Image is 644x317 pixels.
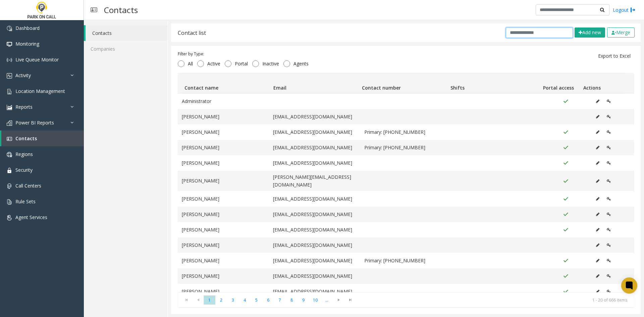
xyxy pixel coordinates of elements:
input: Agents [283,60,290,67]
td: [PERSON_NAME] [178,140,269,155]
button: Edit [592,96,603,106]
button: Export to Excel [594,51,635,61]
button: Edit [592,286,603,297]
td: [EMAIL_ADDRESS][DOMAIN_NAME] [269,268,360,284]
td: [PERSON_NAME] [178,222,269,237]
input: Portal [225,60,231,67]
span: Page 5 [251,296,262,305]
button: Edit [592,127,603,137]
span: Go to the last page [344,295,356,305]
td: [PERSON_NAME] [178,253,269,268]
span: Go to the last page [346,297,355,303]
span: Primary: +1 208-353-0544 [364,144,447,151]
button: Edit [592,112,603,122]
button: Edit Portal Access [603,256,614,266]
button: Edit Portal Access [603,176,614,186]
td: [PERSON_NAME] [178,268,269,284]
span: Contacts [15,135,37,142]
th: Contact name [182,73,270,93]
span: Agents [290,60,312,67]
td: [EMAIL_ADDRESS][DOMAIN_NAME] [269,191,360,207]
img: Portal Access Active [563,129,569,135]
input: Active [197,60,204,67]
kendo-pager-info: 1 - 20 of 666 items [360,297,627,303]
td: [EMAIL_ADDRESS][DOMAIN_NAME] [269,207,360,222]
span: Page 1 [204,296,215,305]
img: 'icon' [7,199,12,205]
span: Security [15,167,33,173]
td: [PERSON_NAME][EMAIL_ADDRESS][DOMAIN_NAME] [269,171,360,191]
span: Live Queue Monitor [15,56,59,63]
th: Contact number [359,73,447,93]
td: [PERSON_NAME] [178,124,269,140]
span: Go to the next page [333,295,344,305]
span: Monitoring [15,41,39,47]
img: Portal Access Active [563,160,569,166]
span: Active [204,60,224,67]
td: [EMAIL_ADDRESS][DOMAIN_NAME] [269,222,360,237]
img: 'icon' [7,183,12,189]
button: Edit Portal Access [603,209,614,219]
span: Page 7 [274,296,286,305]
img: pageIcon [91,2,97,18]
span: Inactive [259,60,282,67]
button: Edit Portal Access [603,127,614,137]
button: Edit [592,176,603,186]
span: Page 10 [309,296,321,305]
img: Portal Access Active [563,258,569,263]
span: Page 8 [286,296,298,305]
button: Edit [592,225,603,235]
th: Portal access [536,73,581,93]
span: Page 2 [215,296,227,305]
img: 'icon' [7,26,12,31]
div: Filter by Type: [178,51,312,57]
img: 'icon' [7,136,12,142]
img: 'icon' [7,105,12,110]
img: 'icon' [7,89,12,94]
h3: Contacts [101,2,141,18]
span: Power BI Reports [15,119,54,126]
div: Contact list [178,29,206,37]
img: Portal Access Active [563,227,569,232]
th: Actions [581,73,625,93]
button: Edit Portal Access [603,96,614,106]
span: Agent Services [15,214,47,220]
img: 'icon' [7,57,12,63]
span: Primary: +12088636973 [364,128,447,136]
span: Page 11 [321,296,333,305]
img: Portal Access Active [563,212,569,217]
span: Page 4 [239,296,251,305]
button: Edit Portal Access [603,194,614,204]
button: Add new [575,28,605,38]
td: [EMAIL_ADDRESS][DOMAIN_NAME] [269,109,360,124]
button: Edit Portal Access [603,286,614,297]
td: [EMAIL_ADDRESS][DOMAIN_NAME] [269,124,360,140]
img: Portal Access Active [563,178,569,184]
td: [PERSON_NAME] [178,191,269,207]
button: Edit Portal Access [603,271,614,281]
span: Page 3 [227,296,239,305]
img: Portal Access Active [563,99,569,104]
span: Regions [15,151,33,157]
td: [EMAIL_ADDRESS][DOMAIN_NAME] [269,140,360,155]
a: Logout [613,6,636,13]
button: Edit [592,143,603,153]
img: 'icon' [7,168,12,173]
button: Edit [592,271,603,281]
img: 'icon' [7,215,12,220]
td: [EMAIL_ADDRESS][DOMAIN_NAME] [269,253,360,268]
th: Email [270,73,359,93]
button: Edit Portal Access [603,112,614,122]
td: [PERSON_NAME] [178,237,269,253]
img: Portal Access Active [563,273,569,279]
td: Administrator [178,94,269,109]
button: Edit [592,256,603,266]
button: Edit Portal Access [603,158,614,168]
img: 'icon' [7,73,12,78]
span: Page 6 [262,296,274,305]
td: [PERSON_NAME] [178,155,269,171]
div: Data table [178,73,634,292]
span: Rule Sets [15,198,36,205]
td: [EMAIL_ADDRESS][DOMAIN_NAME] [269,155,360,171]
span: Reports [15,104,33,110]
